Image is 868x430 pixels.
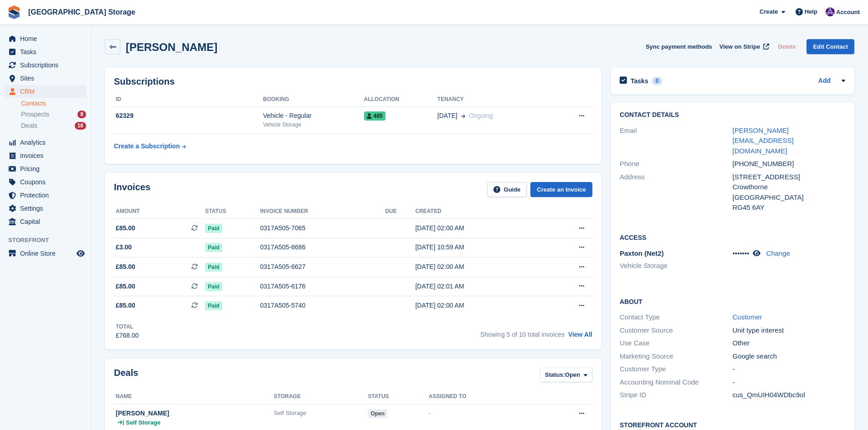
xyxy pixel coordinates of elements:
span: Protection [20,189,75,202]
span: Open [565,370,580,379]
div: 0 [652,77,663,85]
div: 62329 [114,111,263,121]
span: Settings [20,202,75,215]
div: Contact Type [620,312,732,323]
div: RG45 6AY [733,202,845,213]
div: cus_QmUIH04WDbc9ol [733,390,845,400]
th: Assigned to [429,390,537,404]
a: menu [5,32,86,45]
th: Created [415,204,542,219]
span: Tasks [20,46,75,58]
th: Invoice number [260,204,385,219]
div: Self Storage [274,409,368,418]
span: Paid [205,263,222,272]
span: £85.00 [116,223,135,233]
div: Create a Subscription [114,142,180,151]
a: menu [5,202,86,215]
th: Name [114,390,274,404]
span: Paid [205,301,222,310]
h2: Invoices [114,182,150,197]
div: - [733,364,845,374]
div: [GEOGRAPHIC_DATA] [733,192,845,203]
a: menu [5,85,86,98]
span: Create [760,7,778,16]
a: menu [5,59,86,71]
a: Contacts [21,99,86,108]
span: [DATE] [437,111,457,121]
span: Pricing [20,162,75,175]
a: Create a Subscription [114,138,186,155]
div: 0317A505-6686 [260,243,385,252]
div: [PHONE_NUMBER] [733,159,845,169]
a: menu [5,176,86,188]
div: Use Case [620,338,732,349]
span: View on Stripe [719,42,760,51]
th: Tenancy [437,92,553,107]
div: 8 [77,111,86,118]
span: Help [805,7,817,16]
div: Vehicle Storage [263,121,364,129]
div: Stripe ID [620,390,732,400]
span: 485 [364,111,385,121]
span: Paid [205,243,222,252]
div: Accounting Nominal Code [620,377,732,388]
div: Email [620,126,732,157]
div: Unit type interest [733,325,845,336]
a: menu [5,247,86,260]
th: Booking [263,92,364,107]
th: ID [114,92,263,107]
h2: Access [620,233,845,242]
div: [DATE] 02:00 AM [415,301,542,310]
div: £768.00 [116,331,139,340]
th: Status [368,390,428,404]
button: Delete [774,39,799,54]
a: menu [5,189,86,202]
span: Coupons [20,176,75,188]
a: menu [5,46,86,58]
a: Add [818,76,831,86]
span: open [368,409,387,418]
span: Self Storage [126,418,160,427]
a: menu [5,162,86,175]
div: [DATE] 02:00 AM [415,223,542,233]
th: Status [205,204,260,219]
div: Vehicle - Regular [263,111,364,121]
h2: Tasks [631,77,648,85]
h2: Contact Details [620,111,845,119]
div: - [429,409,537,418]
a: Change [766,249,791,257]
th: Amount [114,204,205,219]
span: Online Store [20,247,75,260]
span: Home [20,32,75,45]
span: Paid [205,224,222,233]
div: Customer Source [620,325,732,336]
div: [STREET_ADDRESS] [733,172,845,182]
span: Invoices [20,149,75,162]
button: Sync payment methods [646,39,712,54]
span: Paxton (Net2) [620,249,664,257]
div: Crowthorne [733,182,845,192]
img: Hollie Harvey [826,7,835,16]
a: Preview store [75,248,86,259]
a: Deals 16 [21,121,86,131]
div: [DATE] 02:01 AM [415,282,542,291]
a: menu [5,72,86,85]
div: 0317A505-5740 [260,301,385,310]
a: View All [568,331,592,338]
li: Vehicle Storage [620,261,732,271]
h2: Subscriptions [114,76,592,87]
div: 16 [75,122,86,130]
span: Analytics [20,136,75,149]
h2: About [620,297,845,306]
span: £85.00 [116,262,135,272]
span: Capital [20,215,75,228]
span: £85.00 [116,282,135,291]
h2: Deals [114,368,138,384]
span: Paid [205,282,222,291]
div: Address [620,172,732,213]
th: Storage [274,390,368,404]
h2: [PERSON_NAME] [126,41,217,53]
a: menu [5,149,86,162]
div: Google search [733,351,845,362]
button: Status: Open [540,368,592,383]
